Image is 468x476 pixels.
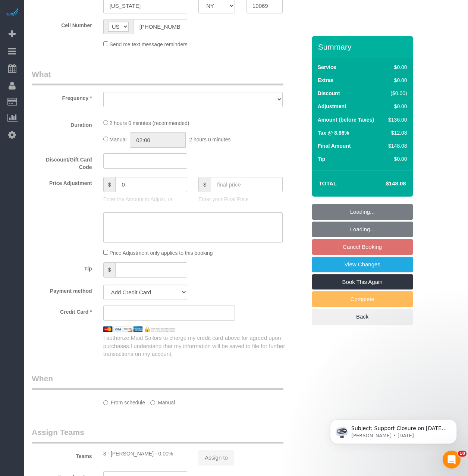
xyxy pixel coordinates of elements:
input: Cell Number [133,19,188,34]
span: I understand that my information will be saved to file for further transactions on my account. [103,343,285,357]
a: Back [312,309,413,325]
label: Adjustment [318,103,346,110]
label: Payment method [26,285,98,295]
div: ($0.00) [385,90,407,97]
iframe: Intercom live chat [443,451,461,469]
h3: Summary [318,43,409,51]
span: $ [103,177,116,192]
legend: What [32,69,283,85]
label: Frequency * [26,92,98,102]
h4: $148.08 [363,181,406,187]
input: final price [211,177,283,192]
div: $12.08 [385,129,407,137]
a: View Changes [312,257,413,272]
iframe: Secure card payment input frame [110,310,229,316]
img: Automaid Logo [4,7,19,18]
label: Discount [318,90,340,97]
div: $0.00 [385,76,407,84]
span: 2 hours 0 minutes (recommended) [110,120,189,126]
span: $ [198,177,211,192]
label: Discount/Gift Card Code [26,153,98,171]
legend: Assign Teams [32,427,283,444]
strong: Total [319,180,337,187]
p: Enter your Final Price [198,195,283,203]
label: Service [318,63,336,71]
a: Book This Again [312,274,413,290]
span: Price Adjustment only applies to this booking [110,250,213,256]
span: Manual [110,137,127,143]
label: Teams [26,450,98,460]
label: Tax @ 8.88% [318,129,349,137]
label: Final Amount [318,142,351,150]
label: Credit Card * [26,306,98,316]
div: $0.00 [385,63,407,71]
label: Amount (before Taxes) [318,116,374,123]
input: From schedule [103,400,108,405]
div: 3 - [PERSON_NAME] - 0.00% [103,450,188,457]
div: $0.00 [385,155,407,163]
div: $148.08 [385,142,407,150]
label: Cell Number [26,19,98,29]
label: Tip [26,262,98,272]
label: Tip [318,155,326,163]
span: $ [103,262,116,278]
p: Enter the Amount to Adjust, or [103,195,188,203]
img: credit cards [98,326,181,332]
label: Duration [26,119,98,129]
div: $136.00 [385,116,407,123]
div: I authorize Maid Sailors to charge my credit card above for agreed upon purchases. [98,334,312,358]
label: Manual [150,396,175,406]
span: Send me text message reminders [110,41,188,47]
legend: When [32,373,283,390]
div: $0.00 [385,103,407,110]
label: From schedule [103,396,145,406]
label: Price Adjustment [26,177,98,187]
iframe: Intercom notifications message [319,404,468,456]
label: Extras [318,76,334,84]
input: Manual [150,400,155,405]
span: 10 [458,451,467,457]
span: 2 hours 0 minutes [189,137,230,143]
